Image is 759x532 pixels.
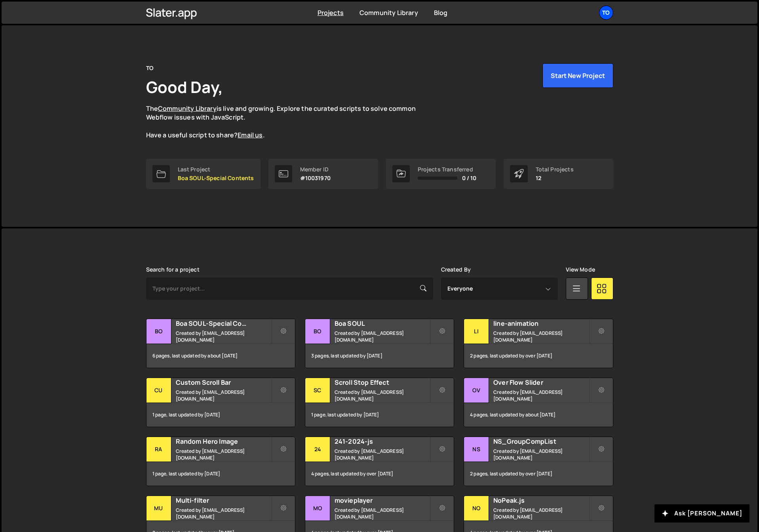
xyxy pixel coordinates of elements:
div: Bo [146,319,171,344]
a: Community Library [360,8,418,17]
small: Created by [EMAIL_ADDRESS][DOMAIN_NAME] [493,389,589,402]
small: Created by [EMAIL_ADDRESS][DOMAIN_NAME] [493,330,589,343]
div: Bo [305,319,330,344]
small: Created by [EMAIL_ADDRESS][DOMAIN_NAME] [335,389,430,402]
a: Cu Custom Scroll Bar Created by [EMAIL_ADDRESS][DOMAIN_NAME] 1 page, last updated by [DATE] [146,378,295,427]
small: Created by [EMAIL_ADDRESS][DOMAIN_NAME] [493,448,589,461]
a: Ra Random Hero Image Created by [EMAIL_ADDRESS][DOMAIN_NAME] 1 page, last updated by [DATE] [146,437,295,486]
a: Bo Boa SOUL Created by [EMAIL_ADDRESS][DOMAIN_NAME] 3 pages, last updated by [DATE] [305,319,454,368]
a: li line-animation Created by [EMAIL_ADDRESS][DOMAIN_NAME] 2 pages, last updated by over [DATE] [464,319,613,368]
small: Created by [EMAIL_ADDRESS][DOMAIN_NAME] [335,507,430,520]
div: Last Project [178,166,254,173]
a: Community Library [158,104,217,113]
h2: 241-2024-js [335,437,430,446]
div: Mu [146,496,171,521]
h2: Over Flow Slider [493,378,589,387]
h2: Custom Scroll Bar [176,378,271,387]
div: Cu [146,378,171,403]
div: 4 pages, last updated by over [DATE] [305,462,454,486]
div: 1 page, last updated by [DATE] [146,403,295,427]
small: Created by [EMAIL_ADDRESS][DOMAIN_NAME] [176,507,271,520]
h2: Boa SOUL [335,319,430,328]
h2: NoPeak.js [493,496,589,505]
h2: NS_GroupCompList [493,437,589,446]
div: 2 pages, last updated by over [DATE] [464,462,613,486]
div: 3 pages, last updated by [DATE] [305,344,454,368]
a: Bo Boa SOUL-Special Contents Created by [EMAIL_ADDRESS][DOMAIN_NAME] 6 pages, last updated by abo... [146,319,295,368]
div: Ra [146,437,171,462]
a: Last Project Boa SOUL-Special Contents [146,159,261,189]
button: Start New Project [542,63,613,88]
div: TO [146,63,154,73]
h2: movieplayer [335,496,430,505]
h2: Multi-filter [176,496,271,505]
h2: Boa SOUL-Special Contents [176,319,271,328]
div: Total Projects [536,166,574,173]
a: Ov Over Flow Slider Created by [EMAIL_ADDRESS][DOMAIN_NAME] 4 pages, last updated by about [DATE] [464,378,613,427]
small: Created by [EMAIL_ADDRESS][DOMAIN_NAME] [493,507,589,520]
a: TO [599,6,613,20]
h2: Scroll Stop Effect [335,378,430,387]
div: 24 [305,437,330,462]
small: Created by [EMAIL_ADDRESS][DOMAIN_NAME] [176,389,271,402]
h1: Good Day, [146,76,223,98]
button: Ask [PERSON_NAME] [654,504,749,522]
a: Sc Scroll Stop Effect Created by [EMAIL_ADDRESS][DOMAIN_NAME] 1 page, last updated by [DATE] [305,378,454,427]
span: 0 / 10 [462,175,477,181]
p: Boa SOUL-Special Contents [178,175,254,181]
div: 2 pages, last updated by over [DATE] [464,344,613,368]
input: Type your project... [146,277,433,300]
div: Ov [464,378,489,403]
a: NS NS_GroupCompList Created by [EMAIL_ADDRESS][DOMAIN_NAME] 2 pages, last updated by over [DATE] [464,437,613,486]
a: Blog [434,8,448,17]
p: The is live and growing. Explore the curated scripts to solve common Webflow issues with JavaScri... [146,104,431,140]
small: Created by [EMAIL_ADDRESS][DOMAIN_NAME] [176,448,271,461]
small: Created by [EMAIL_ADDRESS][DOMAIN_NAME] [176,330,271,343]
a: 24 241-2024-js Created by [EMAIL_ADDRESS][DOMAIN_NAME] 4 pages, last updated by over [DATE] [305,437,454,486]
small: Created by [EMAIL_ADDRESS][DOMAIN_NAME] [335,330,430,343]
label: Created By [441,266,471,273]
a: Email us [238,131,263,139]
label: Search for a project [146,266,200,273]
div: Sc [305,378,330,403]
small: Created by [EMAIL_ADDRESS][DOMAIN_NAME] [335,448,430,461]
div: NS [464,437,489,462]
p: #10031970 [300,175,331,181]
label: View Mode [566,266,595,273]
div: li [464,319,489,344]
div: 4 pages, last updated by about [DATE] [464,403,613,427]
div: mo [305,496,330,521]
div: No [464,496,489,521]
a: Projects [318,8,344,17]
div: 1 page, last updated by [DATE] [305,403,454,427]
h2: Random Hero Image [176,437,271,446]
p: 12 [536,175,574,181]
div: Member ID [300,166,331,173]
h2: line-animation [493,319,589,328]
div: 6 pages, last updated by about [DATE] [146,344,295,368]
div: Projects Transferred [418,166,477,173]
div: 1 page, last updated by [DATE] [146,462,295,486]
